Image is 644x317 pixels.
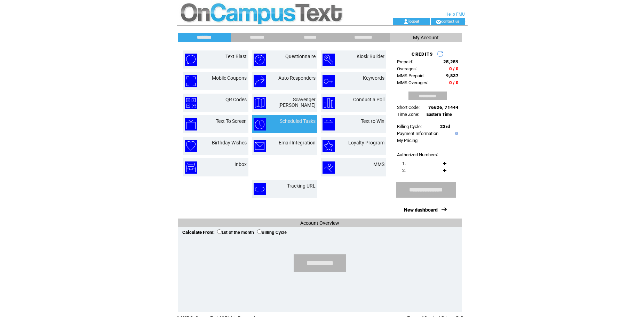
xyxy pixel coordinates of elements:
[408,19,419,23] a: logout
[225,54,247,59] a: Text Blast
[185,97,197,109] img: qr-codes.png
[412,51,433,57] span: CREDITS
[254,97,266,109] img: scavenger-hunt.png
[397,80,428,85] span: MMS Overages:
[361,118,384,124] a: Text to Win
[234,161,247,167] a: Inbox
[257,229,262,234] input: Billing Cycle
[353,97,384,102] a: Conduct a Poll
[404,207,438,213] a: New dashboard
[285,54,316,59] a: Questionnaire
[402,168,406,173] span: 2.
[182,230,215,235] span: Calculate From:
[445,12,465,17] span: Hello FMU
[443,59,459,64] span: 25,259
[440,124,450,129] span: 23rd
[278,97,316,108] a: Scavenger [PERSON_NAME]
[212,75,247,81] a: Mobile Coupons
[397,105,420,110] span: Short Code:
[323,118,335,130] img: text-to-win.png
[357,54,384,59] a: Kiosk Builder
[413,35,439,40] span: My Account
[254,54,266,66] img: questionnaire.png
[254,183,266,195] img: tracking-url.png
[185,54,197,66] img: text-blast.png
[323,75,335,87] img: keywords.png
[397,59,413,64] span: Prepaid:
[436,19,441,24] img: contact_us_icon.gif
[348,140,384,145] a: Loyalty Program
[453,132,458,135] img: help.gif
[323,161,335,174] img: mms.png
[397,112,419,117] span: Time Zone:
[441,19,460,23] a: contact us
[216,118,247,124] a: Text To Screen
[287,183,316,189] a: Tracking URL
[212,140,247,145] a: Birthday Wishes
[397,124,422,129] span: Billing Cycle:
[217,229,222,234] input: 1st of the month
[397,66,417,71] span: Overages:
[280,118,316,124] a: Scheduled Tasks
[449,66,459,71] span: 0 / 0
[428,105,459,110] span: 76626, 71444
[397,152,438,157] span: Authorized Numbers:
[323,97,335,109] img: conduct-a-poll.png
[323,54,335,66] img: kiosk-builder.png
[449,80,459,85] span: 0 / 0
[185,140,197,152] img: birthday-wishes.png
[257,230,287,235] label: Billing Cycle
[225,97,247,102] a: QR Codes
[254,75,266,87] img: auto-responders.png
[185,161,197,174] img: inbox.png
[363,75,384,81] a: Keywords
[427,112,452,117] span: Eastern Time
[254,118,266,130] img: scheduled-tasks.png
[185,75,197,87] img: mobile-coupons.png
[397,138,418,143] a: My Pricing
[300,220,339,226] span: Account Overview
[279,140,316,145] a: Email Integration
[278,75,316,81] a: Auto Responders
[403,19,408,24] img: account_icon.gif
[397,131,438,136] a: Payment Information
[446,73,459,78] span: 9,837
[254,140,266,152] img: email-integration.png
[402,161,406,166] span: 1.
[185,118,197,130] img: text-to-screen.png
[217,230,254,235] label: 1st of the month
[323,140,335,152] img: loyalty-program.png
[373,161,384,167] a: MMS
[397,73,424,78] span: MMS Prepaid:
